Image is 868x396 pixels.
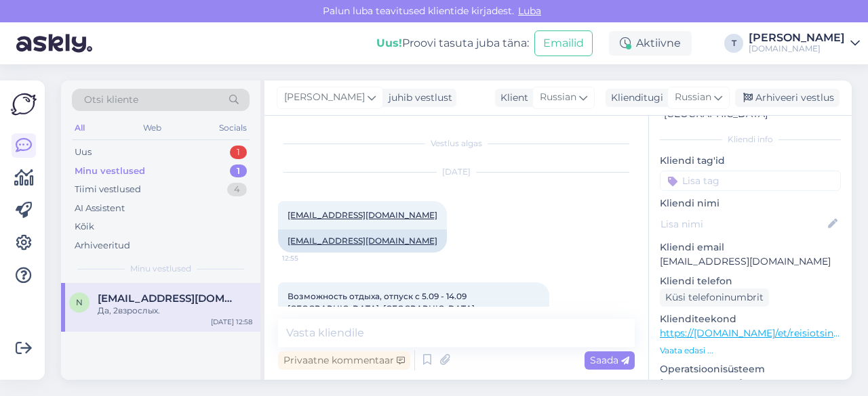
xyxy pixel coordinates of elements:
[75,164,145,178] div: Minu vestlused
[72,119,87,137] div: All
[660,288,769,307] div: Küsi telefoninumbrit
[735,89,840,107] div: Arhiveeri vestlus
[75,239,130,252] div: Arhiveeritud
[75,202,125,215] div: AI Assistent
[514,5,545,17] span: Luba
[282,253,333,263] span: 12:55
[288,210,437,220] a: [EMAIL_ADDRESS][DOMAIN_NAME]
[660,274,841,288] p: Kliendi telefon
[75,220,94,234] div: Kõik
[11,91,37,117] img: Askly Logo
[376,35,529,51] div: Proovi tasuta juba täna:
[288,291,481,313] span: Возможность отдыха, отпуск с 5.09 - 14.09 [GEOGRAPHIC_DATA], [GEOGRAPHIC_DATA]...
[749,32,860,54] a: [PERSON_NAME][DOMAIN_NAME]
[660,345,841,357] p: Vaata edasi ...
[660,240,841,255] p: Kliendi email
[227,183,247,196] div: 4
[660,312,841,326] p: Klienditeekond
[278,137,635,150] div: Vestlus algas
[230,164,247,178] div: 1
[216,119,250,137] div: Socials
[278,166,635,178] div: [DATE]
[376,37,402,49] b: Uus!
[288,236,437,246] a: [EMAIL_ADDRESS][DOMAIN_NAME]
[660,376,841,391] p: [MEDICAL_DATA]
[660,255,841,269] p: [EMAIL_ADDRESS][DOMAIN_NAME]
[76,297,83,307] span: n
[660,133,841,146] div: Kliendi info
[609,31,692,56] div: Aktiivne
[230,146,247,159] div: 1
[140,119,164,137] div: Web
[84,93,138,107] span: Otsi kliente
[660,196,841,211] p: Kliendi nimi
[278,351,410,370] div: Privaatne kommentaar
[749,43,845,54] div: [DOMAIN_NAME]
[660,217,825,232] input: Lisa nimi
[534,30,593,56] button: Emailid
[495,91,528,105] div: Klient
[749,32,845,43] div: [PERSON_NAME]
[284,90,365,105] span: [PERSON_NAME]
[383,91,452,105] div: juhib vestlust
[98,305,252,317] div: Да, 2взрослых.
[75,183,141,196] div: Tiimi vestlused
[75,146,92,159] div: Uus
[98,292,239,305] span: nadezda64jeg@gmail.com
[660,171,841,191] input: Lisa tag
[211,317,252,327] div: [DATE] 12:58
[660,362,841,376] p: Operatsioonisüsteem
[130,263,191,275] span: Minu vestlused
[660,154,841,168] p: Kliendi tag'id
[540,90,576,105] span: Russian
[590,354,629,366] span: Saada
[606,91,663,105] div: Klienditugi
[724,34,743,53] div: T
[675,90,711,105] span: Russian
